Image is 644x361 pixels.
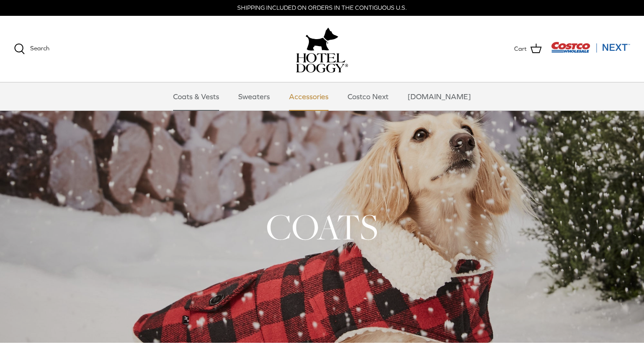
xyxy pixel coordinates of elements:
[296,53,348,73] img: hoteldoggycom
[281,82,337,110] a: Accessories
[165,82,228,110] a: Coats & Vests
[14,43,49,54] a: Search
[399,82,479,110] a: [DOMAIN_NAME]
[514,44,527,54] span: Cart
[14,204,630,250] h1: COATS
[551,48,630,54] a: Visit Costco Next
[230,82,278,110] a: Sweaters
[296,25,348,73] a: hoteldoggy.com hoteldoggycom
[514,43,542,55] a: Cart
[30,45,49,52] span: Search
[339,82,397,110] a: Costco Next
[306,25,338,53] img: hoteldoggy.com
[551,41,630,53] img: Costco Next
